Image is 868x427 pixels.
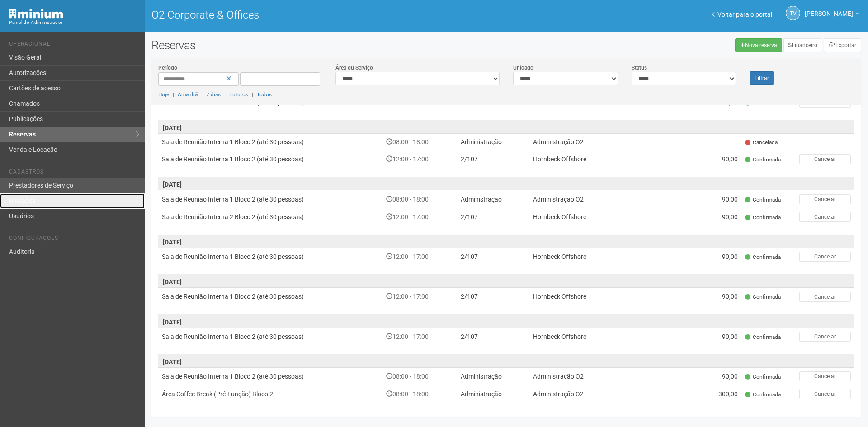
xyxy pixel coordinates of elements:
[799,252,851,262] button: Cancelar
[786,6,800,20] a: TV
[163,319,182,326] strong: [DATE]
[457,328,530,345] td: 2/107
[701,150,741,168] td: 90,00
[701,385,741,403] td: 300,00
[529,208,701,225] td: Hornbeck Offshore
[745,196,781,204] span: Confirmada
[158,190,382,208] td: Sala de Reunião Interna 1 Bloco 2 (até 30 pessoas)
[158,91,169,98] a: Hoje
[745,214,781,221] span: Confirmada
[9,9,63,19] img: Minium
[457,385,530,403] td: Administração
[457,367,530,385] td: Administração
[382,190,457,208] td: 08:00 - 18:00
[529,248,701,266] td: Hornbeck Offshore
[163,124,182,131] strong: [DATE]
[529,328,701,345] td: Hornbeck Offshore
[632,64,647,72] label: Status
[799,292,851,302] button: Cancelar
[513,64,533,72] label: Unidade
[178,91,198,98] a: Amanhã
[224,91,226,98] span: |
[151,9,500,21] h1: O2 Corporate & Offices
[457,134,530,150] td: Administração
[257,91,272,98] a: Todos
[701,288,741,305] td: 90,00
[745,373,781,381] span: Confirmada
[529,190,701,208] td: Administração O2
[158,385,382,403] td: Área Coffee Break (Pré-Função) Bloco 2
[382,208,457,225] td: 12:00 - 17:00
[805,11,859,19] a: [PERSON_NAME]
[158,248,382,266] td: Sala de Reunião Interna 1 Bloco 2 (até 30 pessoas)
[335,64,373,72] label: Área ou Serviço
[805,1,853,17] span: Thayane Vasconcelos Torres
[745,293,781,301] span: Confirmada
[158,208,382,225] td: Sala de Reunião Interna 2 Bloco 2 (até 30 pessoas)
[735,38,782,52] a: Nova reserva
[745,139,778,146] span: Cancelada
[745,391,781,399] span: Confirmada
[229,91,248,98] a: Futuros
[745,156,781,164] span: Confirmada
[163,181,182,188] strong: [DATE]
[457,288,530,305] td: 2/107
[457,190,530,208] td: Administração
[9,19,138,27] div: Painel do Administrador
[799,389,851,399] button: Cancelar
[382,328,457,345] td: 12:00 - 17:00
[201,91,203,98] span: |
[701,367,741,385] td: 90,00
[163,278,182,286] strong: [DATE]
[163,358,182,366] strong: [DATE]
[158,288,382,305] td: Sala de Reunião Interna 1 Bloco 2 (até 30 pessoas)
[701,248,741,266] td: 90,00
[799,212,851,222] button: Cancelar
[712,11,772,18] a: Voltar para o portal
[799,371,851,381] button: Cancelar
[529,288,701,305] td: Hornbeck Offshore
[382,367,457,385] td: 08:00 - 18:00
[824,38,861,52] button: Exportar
[9,41,138,50] li: Operacional
[783,38,822,52] a: Financeiro
[701,190,741,208] td: 90,00
[158,367,382,385] td: Sala de Reunião Interna 1 Bloco 2 (até 30 pessoas)
[529,150,701,168] td: Hornbeck Offshore
[173,91,174,98] span: |
[158,328,382,345] td: Sala de Reunião Interna 1 Bloco 2 (até 30 pessoas)
[9,169,138,178] li: Cadastros
[457,208,530,225] td: 2/107
[252,91,253,98] span: |
[799,154,851,164] button: Cancelar
[529,367,701,385] td: Administração O2
[158,64,177,72] label: Período
[382,248,457,266] td: 12:00 - 17:00
[163,239,182,246] strong: [DATE]
[799,194,851,204] button: Cancelar
[457,248,530,266] td: 2/107
[750,71,774,85] button: Filtrar
[745,253,781,261] span: Confirmada
[529,134,701,150] td: Administração O2
[9,235,138,244] li: Configurações
[382,288,457,305] td: 12:00 - 17:00
[158,134,382,150] td: Sala de Reunião Interna 1 Bloco 2 (até 30 pessoas)
[382,385,457,403] td: 08:00 - 18:00
[701,208,741,225] td: 90,00
[206,91,221,98] a: 7 dias
[529,385,701,403] td: Administração O2
[382,134,457,150] td: 08:00 - 18:00
[799,332,851,342] button: Cancelar
[745,333,781,341] span: Confirmada
[457,150,530,168] td: 2/107
[701,328,741,345] td: 90,00
[151,38,500,52] h2: Reservas
[382,150,457,168] td: 12:00 - 17:00
[158,150,382,168] td: Sala de Reunião Interna 1 Bloco 2 (até 30 pessoas)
